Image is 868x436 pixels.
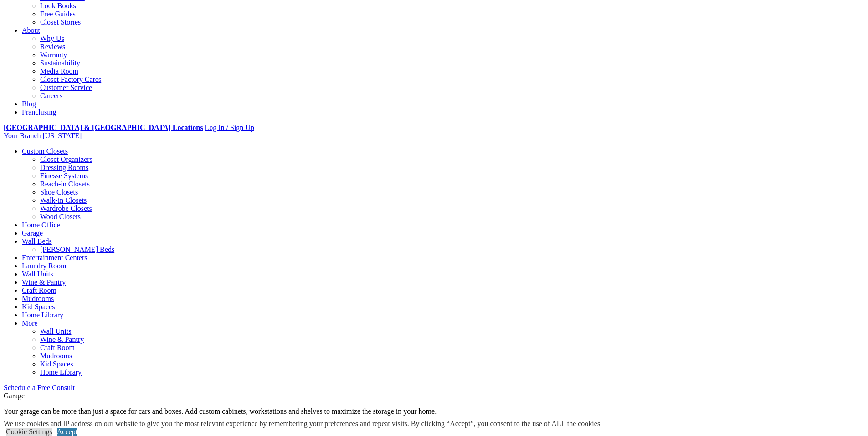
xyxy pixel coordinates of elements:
a: Media Room [40,67,78,75]
a: Home Library [40,368,82,376]
a: Closet Stories [40,18,81,26]
a: Finesse Systems [40,172,88,180]
a: Franchising [22,108,56,116]
a: Craft Room [40,344,75,351]
a: Wall Units [22,270,53,278]
a: Garage [22,229,43,237]
a: Wall Beds [22,237,52,245]
a: Wall Units [40,327,71,335]
a: Look Books [40,2,76,10]
div: We use cookies and IP address on our website to give you the most relevant experience by remember... [4,420,602,428]
a: Blog [22,100,36,108]
a: Dressing Rooms [40,164,88,171]
p: Your garage can be more than just a space for cars and boxes. Add custom cabinets, workstations a... [4,407,864,416]
a: Entertainment Centers [22,254,87,261]
a: Kid Spaces [40,360,73,368]
a: Mudrooms [22,295,54,302]
a: Wine & Pantry [22,278,66,286]
a: Closet Factory Cares [40,75,101,83]
a: Free Guides [40,10,76,18]
a: Why Us [40,35,64,42]
a: Wood Closets [40,213,81,221]
a: About [22,26,40,34]
a: Reach-in Closets [40,180,90,188]
a: Sustainability [40,59,80,67]
a: Reviews [40,43,65,50]
a: Mudrooms [40,352,72,360]
a: Home Office [22,221,60,229]
a: Careers [40,92,62,100]
a: Wardrobe Closets [40,205,92,212]
a: Customer Service [40,84,92,91]
a: Cookie Settings [6,428,52,436]
span: [US_STATE] [42,132,82,140]
a: Warranty [40,51,67,59]
a: Home Library [22,311,63,319]
a: Laundry Room [22,262,66,270]
a: Custom Closets [22,147,68,155]
a: Closet Organizers [40,155,92,163]
a: [PERSON_NAME] Beds [40,246,114,253]
a: Kid Spaces [22,303,55,311]
a: Your Branch [US_STATE] [4,132,82,140]
a: Shoe Closets [40,188,78,196]
a: Log In / Sign Up [205,124,254,131]
a: Accept [57,428,77,436]
a: More menu text will display only on big screen [22,319,38,327]
a: Wine & Pantry [40,336,84,343]
a: Craft Room [22,286,56,294]
a: Schedule a Free Consult (opens a dropdown menu) [4,384,75,391]
span: Garage [4,392,25,400]
a: [GEOGRAPHIC_DATA] & [GEOGRAPHIC_DATA] Locations [4,124,203,131]
span: Your Branch [4,132,41,140]
a: Walk-in Closets [40,196,87,204]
